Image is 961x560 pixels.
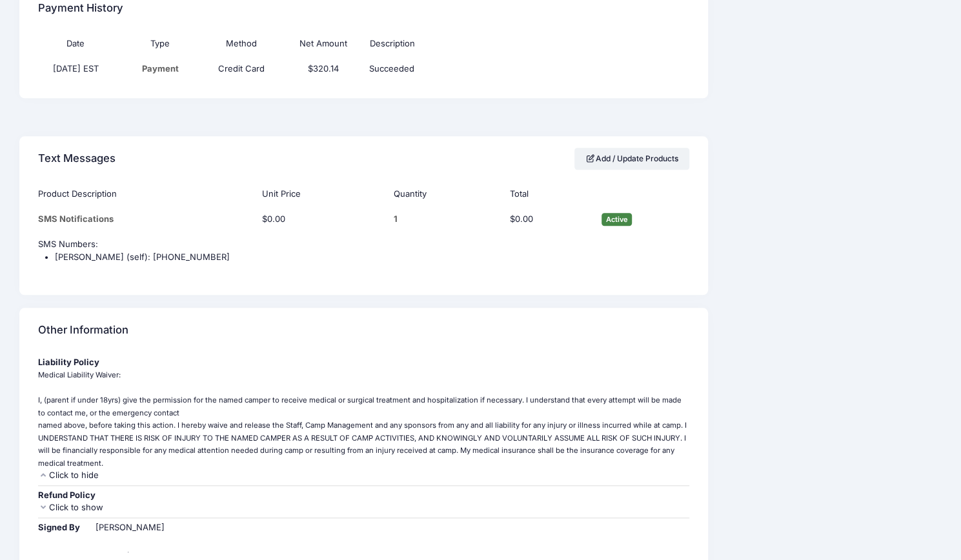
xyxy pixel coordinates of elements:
th: Method [201,31,282,56]
div: [PERSON_NAME] [96,521,174,534]
td: Payment [119,56,201,81]
td: $0.00 [256,206,387,232]
th: Product Description [38,181,256,206]
div: Liability Policy [38,356,689,369]
td: $0.00 [503,206,595,232]
th: Unit Price [256,181,387,206]
td: $320.14 [282,56,363,81]
div: Click to hide [38,469,689,482]
div: 1 [394,213,498,226]
td: [DATE] EST [38,56,119,81]
th: Date [38,31,119,56]
div: Refund Policy [38,489,689,502]
th: Quantity [387,181,503,206]
li: [PERSON_NAME] (self): [PHONE_NUMBER] [55,251,689,264]
td: SMS Notifications [38,206,256,232]
td: Succeeded [363,56,607,81]
th: Type [119,31,201,56]
small: Medical Liability Waiver: I, (parent if under 18yrs) give the permission for the named camper to ... [38,370,687,468]
h4: Text Messages [38,140,116,177]
div: Click to show [38,501,689,514]
h4: Other Information [38,312,128,348]
a: Add / Update Products [574,148,689,170]
th: Description [363,31,607,56]
span: Active [602,213,632,225]
td: SMS Numbers: [38,232,689,279]
div: Signed By [38,521,93,534]
th: Total [503,181,595,206]
th: Net Amount [282,31,363,56]
td: Credit Card [201,56,282,81]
